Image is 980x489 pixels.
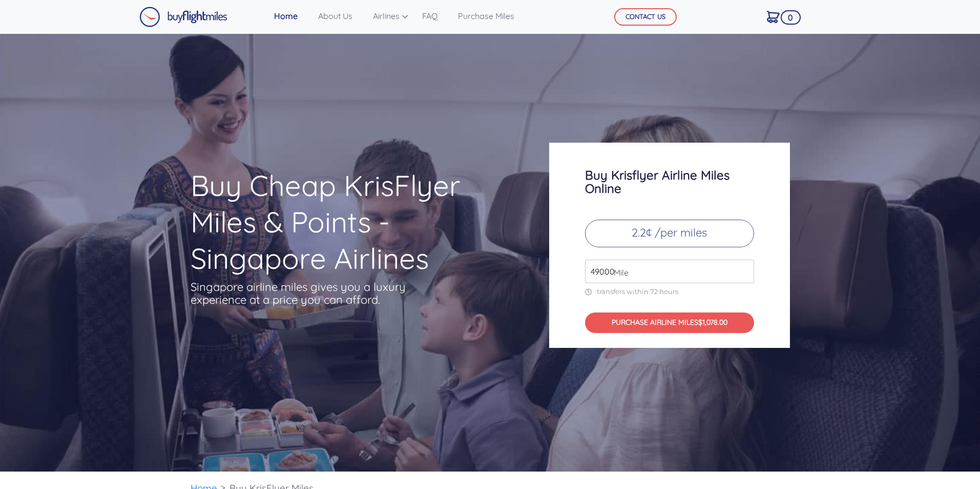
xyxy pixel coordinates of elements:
button: CONTACT US [614,8,677,26]
img: Buy Flight Miles Logo [139,7,227,27]
a: Purchase Miles [454,6,518,26]
span: 0 [781,10,801,25]
span: Mile [609,266,629,279]
a: Buy Flight Miles Logo [139,4,227,30]
a: Home [270,6,302,26]
p: transfers within 72 hours [585,287,754,296]
h1: Buy Cheap KrisFlyer Miles & Points - Singapore Airlines [191,167,509,277]
h3: Buy Krisflyer Airline Miles Online [585,168,754,195]
a: Airlines [369,6,406,26]
img: Cart [767,11,780,23]
a: About Us [314,6,357,26]
a: FAQ [418,6,442,26]
button: PURCHASE AIRLINE MILES$1,078.00 [585,312,754,334]
p: 2.2¢ /per miles [585,220,754,247]
span: $1,078.00 [698,318,727,327]
p: Singapore airline miles gives you a luxury experience at a price you can afford. [191,281,421,306]
a: 0 [763,6,784,27]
